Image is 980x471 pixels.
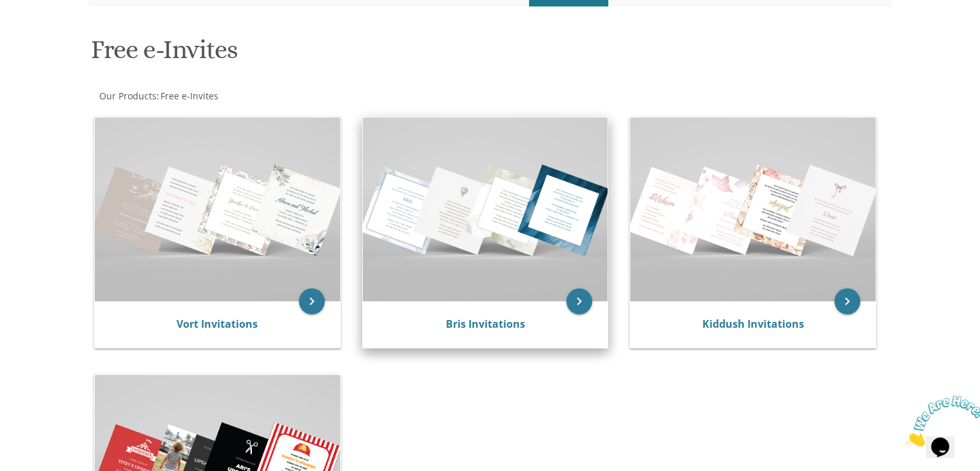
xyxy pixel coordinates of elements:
[88,90,490,103] div: :
[566,288,592,314] a: keyboard_arrow_right
[177,317,258,331] a: Vort Invitations
[445,317,524,331] a: Bris Invitations
[702,317,804,331] a: Kiddush Invitations
[159,90,218,102] a: Free e-Invites
[91,35,617,74] h1: Free e-Invites
[160,90,218,102] span: Free e-Invites
[299,288,325,314] a: keyboard_arrow_right
[900,390,980,452] iframe: chat widget
[95,117,340,301] img: Vort Invitations
[834,288,860,314] a: keyboard_arrow_right
[5,5,85,56] img: Chat attention grabber
[630,117,876,301] img: Kiddush Invitations
[98,90,157,102] a: Our Products
[363,117,608,301] img: Bris Invitations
